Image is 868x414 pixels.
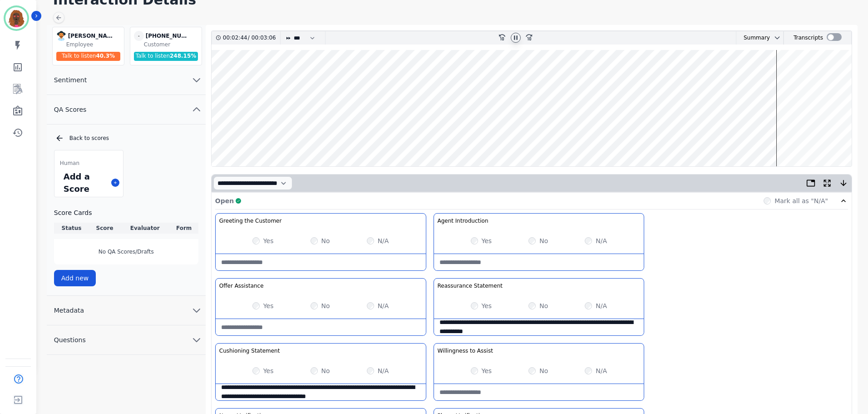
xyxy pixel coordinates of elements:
[47,296,206,325] button: Metadata chevron down
[62,169,108,197] div: Add a Score
[219,347,280,354] h3: Cushioning Statement
[794,31,823,45] div: Transcripts
[96,53,115,59] span: 40.3 %
[378,366,389,375] label: N/A
[120,223,170,234] th: Evaluator
[134,31,144,41] span: -
[770,34,781,41] button: chevron down
[539,366,548,375] label: No
[191,104,202,115] svg: chevron up
[736,31,770,45] div: Summary
[47,105,94,114] span: QA Scores
[54,270,96,286] button: Add new
[250,31,275,45] div: 00:03:06
[219,217,282,224] h3: Greeting the Customer
[191,334,202,345] svg: chevron down
[596,236,607,245] label: N/A
[215,196,234,205] p: Open
[47,306,91,315] span: Metadata
[54,208,198,217] h3: Score Cards
[47,75,94,85] span: Sentiment
[54,239,198,264] div: No QA Scores/Drafts
[321,236,330,245] label: No
[539,236,548,245] label: No
[482,301,492,310] label: Yes
[89,223,120,234] th: Score
[321,366,330,375] label: No
[55,134,198,143] div: Back to scores
[191,305,202,316] svg: chevron down
[482,366,492,375] label: Yes
[438,217,488,224] h3: Agent Introduction
[47,325,206,355] button: Questions chevron down
[60,160,79,167] span: Human
[263,236,274,245] label: Yes
[134,52,198,61] div: Talk to listen
[47,65,206,95] button: Sentiment chevron down
[596,366,607,375] label: N/A
[54,223,89,234] th: Status
[56,52,121,61] div: Talk to listen
[146,31,191,41] div: [PHONE_NUMBER]
[5,7,27,29] img: Bordered avatar
[68,31,113,41] div: [PERSON_NAME]
[263,301,274,310] label: Yes
[170,223,198,234] th: Form
[170,53,196,59] span: 248.15 %
[774,34,781,41] svg: chevron down
[378,236,389,245] label: N/A
[482,236,492,245] label: Yes
[539,301,548,310] label: No
[596,301,607,310] label: N/A
[191,75,202,85] svg: chevron down
[438,282,503,289] h3: Reassurance Statement
[378,301,389,310] label: N/A
[144,41,200,48] div: Customer
[321,301,330,310] label: No
[223,31,248,45] div: 00:02:44
[47,335,93,344] span: Questions
[219,282,264,289] h3: Offer Assistance
[263,366,274,375] label: Yes
[66,41,122,48] div: Employee
[438,347,493,354] h3: Willingness to Assist
[47,95,206,125] button: QA Scores chevron up
[774,196,828,205] label: Mark all as "N/A"
[223,31,278,45] div: /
